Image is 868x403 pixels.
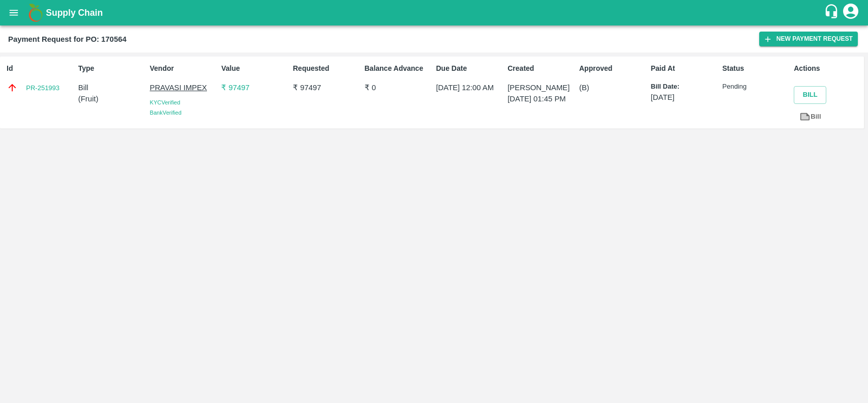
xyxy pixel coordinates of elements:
button: New Payment Request [759,32,858,46]
p: Value [221,63,289,74]
p: Status [723,63,790,74]
p: Bill Date: [651,82,719,92]
p: Approved [579,63,647,74]
p: Vendor [150,63,218,74]
p: Requested [293,63,361,74]
button: open drawer [2,1,25,24]
span: KYC Verified [150,99,181,105]
b: Payment Request for PO: 170564 [8,35,127,43]
p: ₹ 97497 [293,82,361,93]
img: logo [25,3,46,23]
p: Due Date [436,63,504,74]
p: (B) [579,82,647,93]
p: [DATE] 01:45 PM [507,93,575,104]
a: PR-251993 [26,83,59,93]
p: ( Fruit ) [78,93,146,104]
span: Bank Verified [150,110,182,116]
a: Bill [794,108,826,126]
p: Type [78,63,146,74]
p: Balance Advance [365,63,432,74]
p: [DATE] 12:00 AM [436,82,504,93]
p: Actions [794,63,861,74]
b: Supply Chain [46,8,103,18]
p: Id [7,63,74,74]
a: Supply Chain [46,6,824,20]
p: Pending [723,82,790,92]
p: Paid At [651,63,719,74]
button: Bill [794,86,826,104]
p: PRAVASI IMPEX [150,82,218,93]
p: [DATE] [651,92,719,103]
p: Created [507,63,575,74]
p: Bill [78,82,146,93]
div: account of current user [842,2,860,23]
p: ₹ 0 [365,82,432,93]
p: [PERSON_NAME] [507,82,575,93]
p: ₹ 97497 [221,82,289,93]
div: customer-support [824,4,842,22]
